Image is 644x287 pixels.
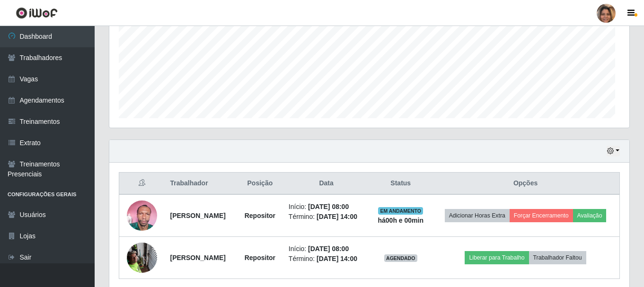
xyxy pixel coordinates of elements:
[170,254,225,261] strong: [PERSON_NAME]
[308,203,349,210] time: [DATE] 08:00
[289,254,364,264] li: Término:
[465,251,529,264] button: Liberar para Trabalho
[370,173,432,195] th: Status
[289,212,364,222] li: Término:
[308,245,349,252] time: [DATE] 08:00
[237,173,283,195] th: Posição
[127,237,157,278] img: 1748279738294.jpeg
[289,244,364,254] li: Início:
[16,7,58,19] img: CoreUI Logo
[245,212,275,219] strong: Repositor
[378,217,423,224] strong: há 00 h e 00 min
[432,173,619,195] th: Opções
[445,209,510,222] button: Adicionar Horas Extra
[245,254,275,261] strong: Repositor
[529,251,586,264] button: Trabalhador Faltou
[170,212,225,219] strong: [PERSON_NAME]
[164,173,237,195] th: Trabalhador
[283,173,370,195] th: Data
[510,209,573,222] button: Forçar Encerramento
[127,195,157,235] img: 1753956520242.jpeg
[317,255,357,262] time: [DATE] 14:00
[317,213,357,220] time: [DATE] 14:00
[573,209,607,222] button: Avaliação
[378,207,423,215] span: EM ANDAMENTO
[289,202,364,212] li: Início:
[384,254,417,262] span: AGENDADO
